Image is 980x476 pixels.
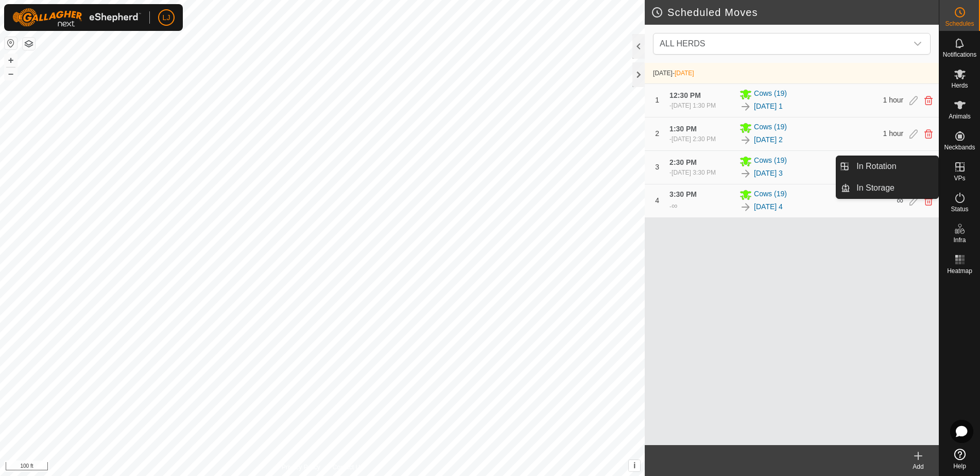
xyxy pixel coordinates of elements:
div: dropdown trigger [907,33,928,54]
span: Help [953,463,966,469]
span: [DATE] 3:30 PM [672,169,716,176]
span: ALL HERDS [660,39,705,48]
span: [DATE] [653,70,673,77]
span: ∞ [672,201,677,210]
span: [DATE] 1:30 PM [672,102,716,109]
img: To [740,201,752,213]
span: 1 hour [883,96,904,104]
span: [DATE] 2:30 PM [672,135,716,143]
li: In Rotation [836,156,938,177]
div: - [669,134,716,144]
span: ALL HERDS [656,33,907,54]
h2: Scheduled Moves [651,6,939,19]
a: In Storage [850,178,938,198]
span: Notifications [943,52,976,58]
button: Reset Map [5,37,17,49]
button: Map Layers [23,38,35,50]
span: ∞ [897,195,903,206]
a: Contact Us [333,463,363,472]
span: Schedules [945,21,974,27]
div: - [669,200,677,212]
img: To [740,167,752,180]
span: VPs [954,175,965,181]
a: [DATE] 1 [754,101,783,112]
img: To [740,100,752,113]
button: i [629,460,640,471]
span: In Storage [856,182,895,194]
span: Cows (19) [754,189,787,201]
span: Herds [951,82,968,89]
a: In Rotation [850,156,938,177]
a: Privacy Policy [282,463,320,472]
a: Help [939,445,980,473]
img: To [740,134,752,146]
span: Status [951,206,968,212]
span: 1 [655,96,659,104]
a: [DATE] 3 [754,168,783,179]
span: Cows (19) [754,155,787,167]
a: [DATE] 2 [754,134,783,145]
span: 1 hour [883,129,904,138]
span: Infra [953,237,966,243]
div: - [669,101,716,110]
span: 4 [655,196,659,205]
span: 12:30 PM [669,91,701,99]
span: Animals [949,113,971,120]
a: [DATE] 4 [754,201,783,212]
img: Gallagher Logo [12,8,141,27]
span: 2 [655,129,659,138]
span: 1:30 PM [669,125,697,133]
button: – [5,67,17,80]
button: + [5,54,17,66]
span: Cows (19) [754,88,787,100]
span: Heatmap [947,268,972,274]
div: - [669,168,716,177]
span: LJ [163,12,170,23]
span: 3:30 PM [669,190,697,198]
span: 3 [655,163,659,171]
li: In Storage [836,178,938,198]
div: Add [898,462,939,471]
span: i [633,461,635,470]
span: In Rotation [856,160,896,173]
span: 2:30 PM [669,158,697,166]
span: [DATE] [675,70,694,77]
span: - [673,70,694,77]
span: Cows (19) [754,122,787,134]
span: Neckbands [944,144,975,150]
